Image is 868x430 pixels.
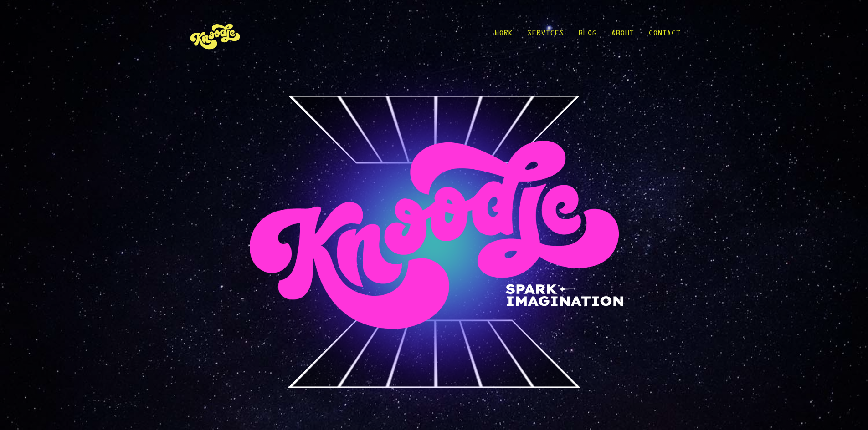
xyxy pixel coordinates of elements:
[611,15,634,57] a: About
[578,15,596,57] a: Blog
[188,15,243,57] img: KnoLogo(yellow)
[494,15,513,57] a: Work
[648,15,680,57] a: Contact
[527,15,564,57] a: Services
